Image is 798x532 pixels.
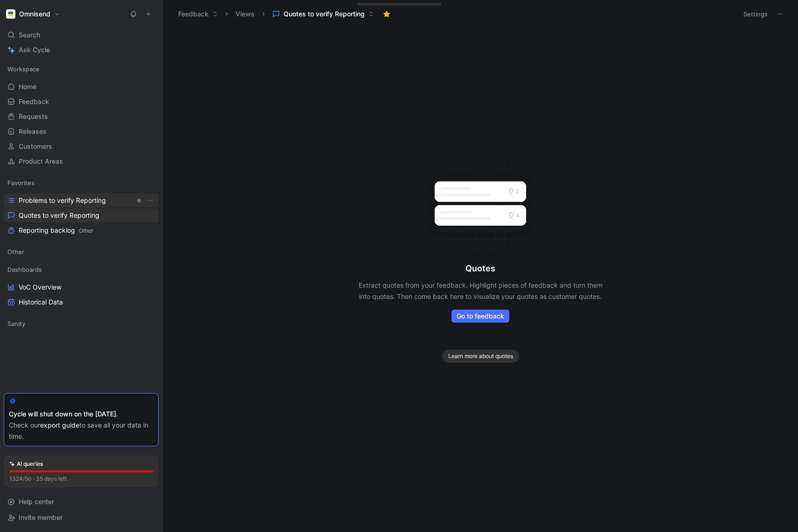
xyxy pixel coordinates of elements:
span: Search [19,29,40,41]
span: Favorites [7,178,35,187]
div: Sanity [4,317,159,333]
span: Sanity [7,319,25,328]
div: AI queries [9,459,43,469]
a: VoC Overview [4,280,159,294]
div: Search [4,28,159,42]
div: Sanity [4,317,159,331]
span: Learn more about quotes [448,352,513,361]
div: Help center [4,495,159,509]
span: Help center [19,497,54,505]
a: Feedback [4,95,159,109]
span: Quotes to verify Reporting [284,9,365,19]
a: Quotes to verify Reporting [4,208,159,222]
button: Learn more about quotes [442,350,519,363]
span: Quotes to verify Reporting [19,211,99,220]
p: Extract quotes from your feedback. Highlight pieces of feedback and turn them into quotes. Then c... [352,280,609,302]
span: Customers [19,142,52,151]
a: Historical Data [4,295,159,309]
span: Product Areas [19,157,63,166]
div: Favorites [4,176,159,190]
button: Quotes to verify Reporting [268,7,378,21]
a: Ask Cycle [4,43,159,57]
button: View actions [146,196,155,205]
h1: Omnisend [19,10,50,18]
a: Releases [4,124,159,138]
span: Ask Cycle [19,44,50,55]
a: export guide [40,421,79,429]
div: Workspace [4,62,159,76]
img: Omnisend [6,9,15,19]
span: Other [79,227,93,234]
div: Cycle will shut down on the [DATE]. [9,408,153,420]
div: Other [4,245,159,262]
button: OmnisendOmnisend [4,7,62,21]
div: 1324/50 · 35 days left [9,474,67,484]
span: Releases [19,127,47,136]
div: Check our to save all your data in time. [9,420,153,442]
button: Settings [739,7,772,21]
div: Invite member [4,511,159,525]
button: Views [231,7,259,21]
div: Dashboards [4,263,159,276]
span: Problems to verify Reporting [19,196,106,205]
span: Home [19,82,36,91]
span: Historical Data [19,297,63,307]
span: Requests [19,112,48,121]
div: Other [4,245,159,259]
a: Product Areas [4,154,159,168]
button: Feedback [174,7,222,21]
a: Home [4,80,159,94]
span: Reporting backlog [19,226,93,235]
span: VoC Overview [19,283,62,292]
span: Dashboards [7,265,42,274]
a: Problems to verify ReportingView actions [4,193,159,207]
a: Customers [4,139,159,153]
span: Other [7,247,24,256]
a: Requests [4,110,159,124]
span: Invite member [19,513,62,521]
button: Go to feedback [451,310,509,323]
h1: Quotes [465,263,495,274]
span: Feedback [19,97,49,106]
a: Reporting backlogOther [4,223,159,237]
div: DashboardsVoC OverviewHistorical Data [4,263,159,309]
span: Workspace [7,64,40,74]
span: Go to feedback [457,311,504,322]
